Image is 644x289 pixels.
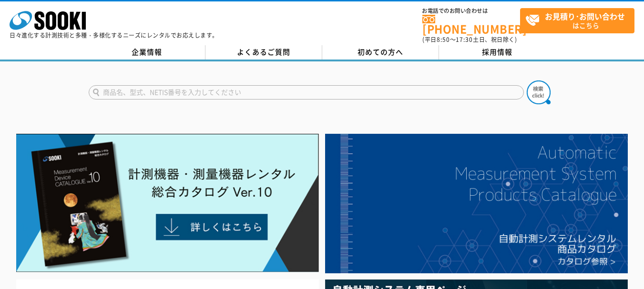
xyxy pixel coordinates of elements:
[16,134,319,272] img: Catalog Ver10
[422,8,520,14] span: お電話でのお問い合わせは
[89,45,205,60] a: 企業情報
[89,85,524,100] input: 商品名、型式、NETIS番号を入力してください
[322,45,439,60] a: 初めての方へ
[422,15,520,34] a: [PHONE_NUMBER]
[205,45,322,60] a: よくあるご質問
[527,80,551,104] img: btn_search.png
[439,45,556,60] a: 採用情報
[525,9,634,32] span: はこちら
[437,35,450,44] span: 8:50
[325,134,628,273] img: 自動計測システムカタログ
[456,35,473,44] span: 17:30
[520,8,634,33] a: お見積り･お問い合わせはこちら
[10,32,218,38] p: 日々進化する計測技術と多種・多様化するニーズにレンタルでお応えします。
[422,35,517,44] span: (平日 ～ 土日、祝日除く)
[545,10,625,22] strong: お見積り･お問い合わせ
[358,47,403,57] span: 初めての方へ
